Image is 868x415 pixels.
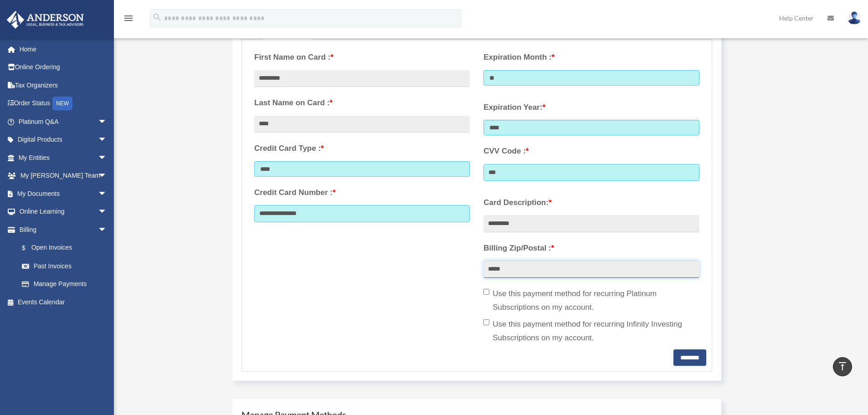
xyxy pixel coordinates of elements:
[6,40,121,58] a: Home
[6,131,121,149] a: Digital Productsarrow_drop_down
[98,220,116,239] span: arrow_drop_down
[13,275,116,293] a: Manage Payments
[483,101,699,114] label: Expiration Year:
[254,186,470,200] label: Credit Card Number :
[254,142,470,155] label: Credit Card Type :
[483,51,699,64] label: Expiration Month :
[6,94,121,113] a: Order StatusNEW
[6,220,121,239] a: Billingarrow_drop_down
[483,287,699,314] label: Use this payment method for recurring Platinum Subscriptions on my account.
[483,289,489,295] input: Use this payment method for recurring Platinum Subscriptions on my account.
[52,97,72,110] div: NEW
[98,184,116,203] span: arrow_drop_down
[123,13,134,24] i: menu
[6,113,121,131] a: Platinum Q&Aarrow_drop_down
[833,357,852,376] a: vertical_align_top
[27,242,31,254] span: $
[4,11,87,29] img: Anderson Advisors Platinum Portal
[483,319,489,325] input: Use this payment method for recurring Infinity Investing Subscriptions on my account.
[6,167,121,185] a: My [PERSON_NAME] Teamarrow_drop_down
[6,149,121,167] a: My Entitiesarrow_drop_down
[98,203,116,221] span: arrow_drop_down
[483,196,699,210] label: Card Description:
[6,76,121,94] a: Tax Organizers
[98,131,116,149] span: arrow_drop_down
[254,51,470,64] label: First Name on Card :
[152,12,162,22] i: search
[837,361,848,372] i: vertical_align_top
[6,58,121,77] a: Online Ordering
[98,167,116,185] span: arrow_drop_down
[254,96,470,110] label: Last Name on Card :
[483,241,699,255] label: Billing Zip/Postal :
[6,293,121,311] a: Events Calendar
[98,113,116,131] span: arrow_drop_down
[6,203,121,221] a: Online Learningarrow_drop_down
[483,318,699,345] label: Use this payment method for recurring Infinity Investing Subscriptions on my account.
[123,16,134,24] a: menu
[98,149,116,167] span: arrow_drop_down
[6,184,121,203] a: My Documentsarrow_drop_down
[13,257,121,275] a: Past Invoices
[13,239,121,257] a: $Open Invoices
[483,144,699,158] label: CVV Code :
